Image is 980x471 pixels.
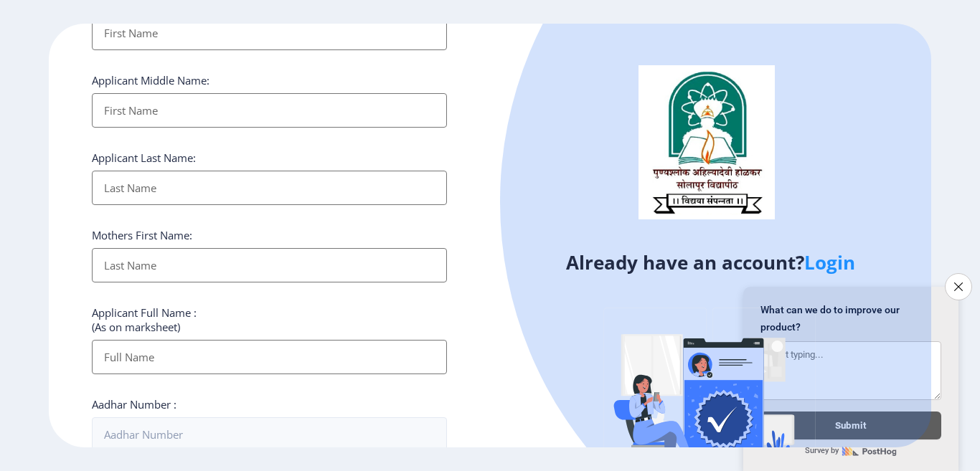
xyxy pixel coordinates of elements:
[501,251,920,274] h4: Already have an account?
[92,228,192,242] label: Mothers First Name:
[804,249,855,275] a: Login
[92,417,447,452] input: Aadhar Number
[92,93,447,128] input: First Name
[92,248,447,282] input: Last Name
[92,305,197,334] label: Applicant Full Name : (As on marksheet)
[92,171,447,205] input: Last Name
[639,65,775,219] img: logo
[92,397,176,411] label: Aadhar Number :
[92,73,209,87] label: Applicant Middle Name:
[92,340,447,374] input: Full Name
[92,16,447,50] input: First Name
[92,151,196,165] label: Applicant Last Name:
